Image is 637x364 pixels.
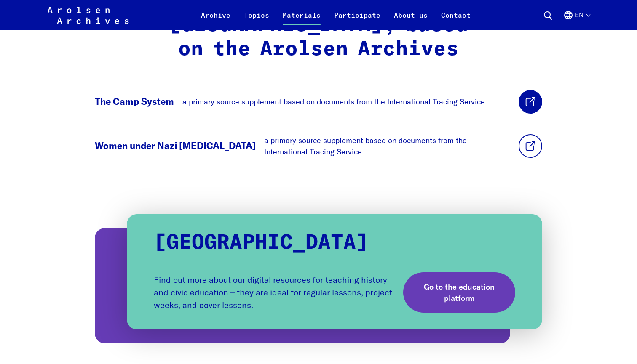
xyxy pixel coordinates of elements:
a: About us [387,10,434,30]
span: Go to the education platform [423,281,495,303]
a: Participate [327,10,387,30]
p: [GEOGRAPHIC_DATA] [154,231,515,255]
button: English, language selection [563,10,590,30]
a: Contact [434,10,477,30]
a: Topics [237,10,276,30]
p: Find out more about our digital resources for teaching history and civic education – they are ide... [154,273,395,311]
a: Go to the education platform [403,272,515,312]
a: Archive [194,10,237,30]
nav: Primary [194,5,477,25]
a: Materials [276,10,327,30]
